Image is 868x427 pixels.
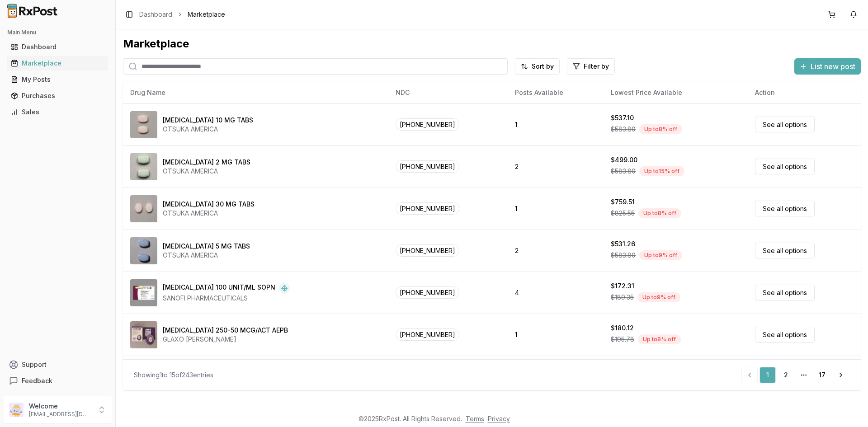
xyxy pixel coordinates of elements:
span: List new post [811,61,855,72]
div: Up to 8 % off [638,208,681,218]
td: 2 [508,145,604,188]
img: Admelog SoloStar 100 UNIT/ML SOPN [130,279,157,306]
a: See all options [755,159,815,174]
button: Marketplace [4,56,112,70]
div: Marketplace [11,59,104,68]
div: [MEDICAL_DATA] 100 UNIT/ML SOPN [163,283,275,294]
a: Privacy [488,415,510,422]
span: [PHONE_NUMBER] [396,202,459,215]
span: Feedback [22,376,52,385]
div: $172.31 [611,282,634,291]
div: $537.10 [611,113,634,122]
img: Abilify 2 MG TABS [130,153,157,180]
a: See all options [755,117,815,132]
div: [MEDICAL_DATA] 2 MG TABS [163,158,250,167]
div: Up to 15 % off [639,166,684,176]
td: 2 [508,230,604,272]
div: Up to 8 % off [638,334,681,344]
img: User avatar [9,403,24,417]
a: Terms [466,415,484,422]
div: SANOFI PHARMACEUTICALS [163,294,290,303]
span: $583.80 [611,125,636,134]
img: Abilify 5 MG TABS [130,237,157,264]
div: Purchases [11,91,104,100]
span: [PHONE_NUMBER] [396,160,459,173]
span: [PHONE_NUMBER] [396,286,459,299]
div: $499.00 [611,155,637,164]
span: [PHONE_NUMBER] [396,328,459,341]
a: Sales [7,104,108,120]
th: Posts Available [508,82,604,103]
div: Marketplace [123,37,861,51]
td: 4 [508,272,604,314]
div: OTSUKA AMERICA [163,125,253,134]
div: OTSUKA AMERICA [163,251,250,260]
div: [MEDICAL_DATA] 250-50 MCG/ACT AEPB [163,326,288,335]
a: Dashboard [139,10,172,19]
p: [EMAIL_ADDRESS][DOMAIN_NAME] [29,411,92,418]
button: Dashboard [4,40,112,54]
span: $583.80 [611,251,636,260]
button: Support [4,357,112,373]
a: 1 [759,367,776,383]
button: My Posts [4,72,112,87]
td: 2 [508,356,604,398]
button: Feedback [4,373,112,389]
img: Abilify 10 MG TABS [130,111,157,138]
th: NDC [388,82,508,103]
td: 1 [508,188,604,230]
div: Up to 9 % off [637,292,680,302]
a: List new post [794,63,861,72]
div: Up to 9 % off [639,250,682,260]
a: My Posts [7,71,108,88]
div: Showing 1 to 15 of 243 entries [134,371,213,380]
a: Dashboard [7,39,108,55]
td: 1 [508,314,604,356]
div: My Posts [11,75,104,84]
div: [MEDICAL_DATA] 30 MG TABS [163,200,255,209]
a: See all options [755,243,815,258]
th: Lowest Price Available [604,82,748,103]
a: 2 [778,367,794,383]
button: Sales [4,105,112,119]
th: Drug Name [123,82,388,103]
span: $583.80 [611,167,636,176]
p: Welcome [29,402,92,411]
a: Marketplace [7,55,108,71]
div: OTSUKA AMERICA [163,167,250,176]
span: $195.78 [611,335,634,344]
img: RxPost Logo [4,4,61,18]
a: See all options [755,285,815,300]
div: $531.26 [611,239,635,249]
span: [PHONE_NUMBER] [396,244,459,257]
nav: breadcrumb [139,10,225,19]
button: Sort by [515,58,560,75]
span: [PHONE_NUMBER] [396,118,459,131]
span: Filter by [584,62,609,71]
div: [MEDICAL_DATA] 10 MG TABS [163,116,253,125]
div: OTSUKA AMERICA [163,209,255,218]
div: $759.51 [611,197,635,206]
div: [MEDICAL_DATA] 5 MG TABS [163,242,250,251]
button: Filter by [567,58,615,75]
a: 17 [814,367,830,383]
div: GLAXO [PERSON_NAME] [163,335,288,344]
img: Abilify 30 MG TABS [130,195,157,222]
td: 1 [508,103,604,145]
span: $825.55 [611,209,635,218]
nav: pagination [741,367,850,383]
th: Action [748,82,861,103]
h2: Main Menu [7,29,108,36]
span: Sort by [532,62,554,71]
span: Marketplace [188,10,225,19]
a: Purchases [7,88,108,104]
div: $180.12 [611,324,634,333]
button: Purchases [4,89,112,103]
button: List new post [794,58,861,75]
div: Up to 8 % off [639,124,682,134]
a: See all options [755,201,815,216]
a: Go to next page [832,367,850,383]
div: Sales [11,108,104,117]
div: Dashboard [11,42,104,52]
a: See all options [755,327,815,343]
